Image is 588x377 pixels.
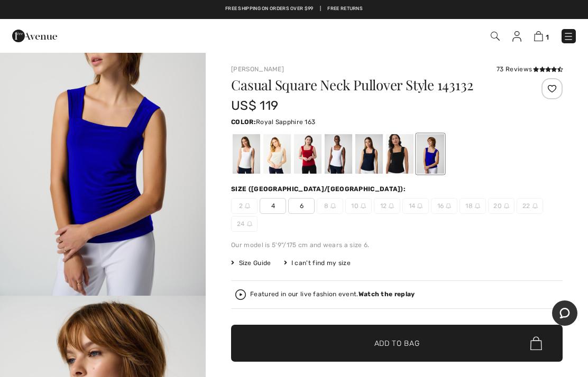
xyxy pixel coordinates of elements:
[534,31,543,41] img: Shopping Bag
[231,118,256,126] span: Color:
[231,216,258,232] span: 24
[386,134,414,174] div: Black
[402,198,429,214] span: 14
[475,203,480,209] img: ring-m.svg
[546,33,549,41] span: 1
[12,25,57,46] img: 1ère Avenue
[231,98,278,113] span: US$ 119
[231,65,284,73] a: [PERSON_NAME]
[361,203,366,209] img: ring-m.svg
[256,118,315,126] span: Royal Sapphire 163
[231,198,258,214] span: 2
[374,198,400,214] span: 12
[233,134,260,174] div: Vanilla
[417,203,422,209] img: ring-m.svg
[374,338,420,349] span: Add to Bag
[320,5,321,13] span: |
[563,31,574,42] img: Menu
[284,258,351,268] div: I can't find my size
[345,198,372,214] span: 10
[497,64,563,74] div: 73 Reviews
[446,203,451,209] img: ring-m.svg
[294,134,321,174] div: Radiant red
[504,203,509,209] img: ring-m.svg
[231,184,408,194] div: Size ([GEOGRAPHIC_DATA]/[GEOGRAPHIC_DATA]):
[250,291,415,298] div: Featured in our live fashion event.
[327,5,363,13] a: Free Returns
[235,289,246,300] img: Watch the replay
[231,240,563,250] div: Our model is 5'9"/175 cm and wears a size 6.
[534,30,549,42] a: 1
[512,31,521,42] img: My Info
[231,78,507,92] h1: Casual Square Neck Pullover Style 143132
[355,134,383,174] div: Midnight Blue 40
[225,5,314,13] a: Free shipping on orders over $99
[552,300,577,327] iframe: Opens a widget where you can chat to one of our agents
[530,336,542,350] img: Bag.svg
[247,221,252,227] img: ring-m.svg
[359,290,415,298] strong: Watch the replay
[12,30,57,40] a: 1ère Avenue
[245,203,250,209] img: ring-m.svg
[260,198,286,214] span: 4
[491,32,500,41] img: Search
[330,203,336,209] img: ring-m.svg
[263,134,291,174] div: Moonstone
[460,198,486,214] span: 18
[532,203,538,209] img: ring-m.svg
[417,134,444,174] div: Royal Sapphire 163
[288,198,315,214] span: 6
[431,198,457,214] span: 16
[325,134,352,174] div: White
[317,198,343,214] span: 8
[231,258,271,268] span: Size Guide
[517,198,543,214] span: 22
[231,325,563,362] button: Add to Bag
[488,198,514,214] span: 20
[389,203,394,209] img: ring-m.svg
